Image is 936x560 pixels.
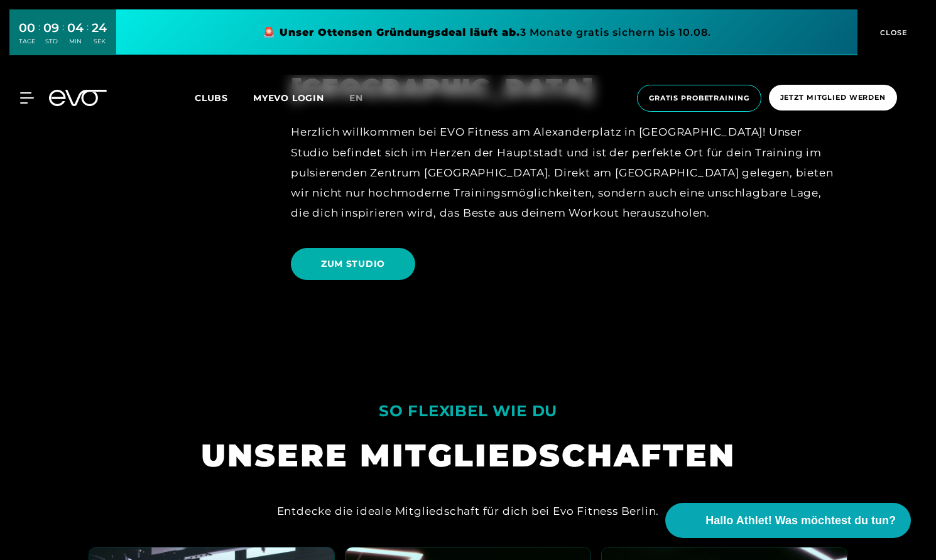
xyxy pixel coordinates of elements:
[705,512,896,529] span: Hallo Athlet! Was möchtest du tun?
[665,503,911,538] button: Hallo Athlet! Was möchtest du tun?
[19,19,35,37] div: 00
[277,501,660,521] div: Entdecke die ideale Mitgliedschaft für dich bei Evo Fitness Berlin.
[43,37,59,46] div: STD
[92,37,107,46] div: SEK
[43,19,59,37] div: 09
[877,27,908,38] span: CLOSE
[349,92,363,104] span: en
[195,92,253,104] a: Clubs
[67,37,84,46] div: MIN
[38,20,40,53] div: :
[19,37,35,46] div: TAGE
[291,122,840,223] div: Herzlich willkommen bei EVO Fitness am Alexanderplatz in [GEOGRAPHIC_DATA]! Unser Studio befindet...
[633,85,765,112] a: Gratis Probetraining
[67,19,84,37] div: 04
[195,92,228,104] span: Clubs
[253,92,324,104] a: MYEVO LOGIN
[201,435,736,476] div: UNSERE MITGLIED­SCHAFTEN
[291,239,420,289] a: ZUM STUDIO
[379,396,557,426] div: SO FLEXIBEL WIE DU
[780,92,886,103] span: Jetzt Mitglied werden
[87,20,89,53] div: :
[649,93,749,104] span: Gratis Probetraining
[62,20,64,53] div: :
[349,91,378,105] a: en
[321,257,385,271] span: ZUM STUDIO
[765,85,901,112] a: Jetzt Mitglied werden
[92,19,107,37] div: 24
[857,9,927,55] button: CLOSE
